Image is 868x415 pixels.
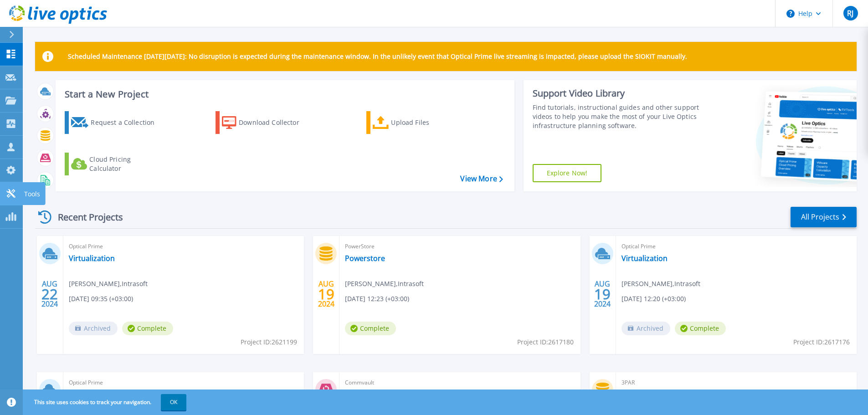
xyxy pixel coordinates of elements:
[594,290,611,298] span: 19
[41,290,58,298] span: 22
[621,294,686,304] span: [DATE] 12:20 (+03:00)
[533,164,602,182] a: Explore Now!
[25,394,186,410] span: This site uses cookies to track your navigation.
[68,53,687,60] p: Scheduled Maintenance [DATE][DATE]: No disruption is expected during the maintenance window. In t...
[345,254,385,263] a: Powerstore
[69,322,118,335] span: Archived
[517,337,574,347] span: Project ID: 2617180
[345,294,409,304] span: [DATE] 12:23 (+03:00)
[69,241,298,251] span: Optical Prime
[69,294,133,304] span: [DATE] 09:35 (+03:00)
[533,87,703,99] div: Support Video Library
[69,378,298,388] span: Optical Prime
[161,394,186,410] button: OK
[594,277,611,311] div: AUG 2024
[391,113,464,132] div: Upload Files
[345,378,575,388] span: Commvault
[216,111,317,134] a: Download Collector
[318,290,334,298] span: 19
[621,254,668,263] a: Virtualization
[345,322,396,335] span: Complete
[791,207,857,227] a: All Projects
[89,155,162,173] div: Cloud Pricing Calculator
[65,89,503,99] h3: Start a New Project
[621,241,851,251] span: Optical Prime
[35,206,135,228] div: Recent Projects
[122,322,173,335] span: Complete
[69,254,115,263] a: Virtualization
[675,322,726,335] span: Complete
[69,279,148,289] span: [PERSON_NAME] , Intrasoft
[65,111,166,134] a: Request a Collection
[41,277,58,311] div: AUG 2024
[366,111,468,134] a: Upload Files
[318,277,335,311] div: AUG 2024
[621,322,670,335] span: Archived
[621,378,851,388] span: 3PAR
[345,241,575,251] span: PowerStore
[24,182,40,206] p: Tools
[847,10,853,17] span: RJ
[621,279,700,289] span: [PERSON_NAME] , Intrasoft
[91,113,164,132] div: Request a Collection
[239,113,312,132] div: Download Collector
[460,174,503,183] a: View More
[345,279,424,289] span: [PERSON_NAME] , Intrasoft
[241,337,297,347] span: Project ID: 2621199
[65,153,166,175] a: Cloud Pricing Calculator
[533,103,703,130] div: Find tutorials, instructional guides and other support videos to help you make the most of your L...
[793,337,850,347] span: Project ID: 2617176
